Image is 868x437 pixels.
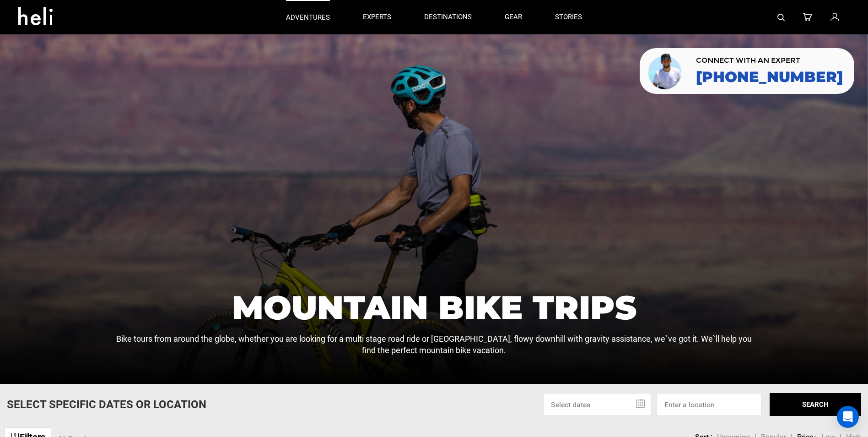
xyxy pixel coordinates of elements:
[109,291,760,324] h1: Mountain Bike Trips
[647,52,685,90] img: contact our team
[7,397,206,412] p: Select Specific Dates Or Location
[363,12,391,22] p: experts
[777,14,785,21] img: search-bar-icon.svg
[696,69,843,85] a: [PHONE_NUMBER]
[109,333,760,356] p: Bike tours from around the globe, whether you are looking for a multi stage road ride or [GEOGRAP...
[770,393,861,416] button: SEARCH
[837,406,859,428] div: Open Intercom Messenger
[424,12,472,22] p: destinations
[286,13,330,22] p: adventures
[543,393,651,416] input: Select dates
[657,393,762,416] input: Enter a location
[696,57,843,64] span: CONNECT WITH AN EXPERT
